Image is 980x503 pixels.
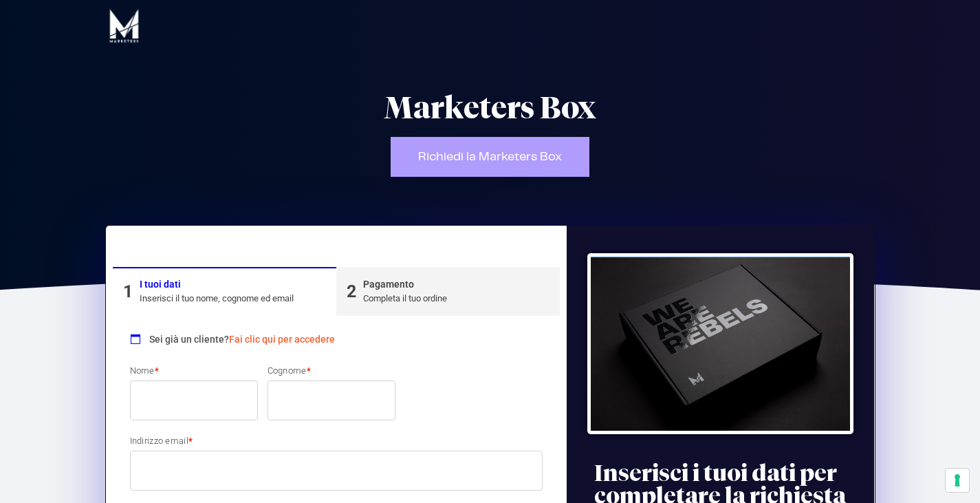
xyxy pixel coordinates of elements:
[946,469,969,492] button: Le tue preferenze relative al consenso per le tecnologie di tracciamento
[418,151,562,163] span: Richiedi la Marketers Box
[391,137,589,177] a: Richiedi la Marketers Box
[123,279,133,305] div: 1
[347,279,356,305] div: 2
[363,292,447,306] div: Completa il tuo ordine
[140,277,294,292] div: I tuoi dati
[113,267,336,316] a: 1I tuoi datiInserisci il tuo nome, cognome ed email
[243,93,738,123] h2: Marketers Box
[336,267,560,316] a: 2PagamentoCompleta il tuo ordine
[130,323,543,351] div: Sei già un cliente?
[268,366,395,375] label: Cognome
[363,277,447,292] div: Pagamento
[130,436,543,445] label: Indirizzo email
[229,334,335,345] a: Fai clic qui per accedere
[140,292,294,306] div: Inserisci il tuo nome, cognome ed email
[130,366,258,375] label: Nome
